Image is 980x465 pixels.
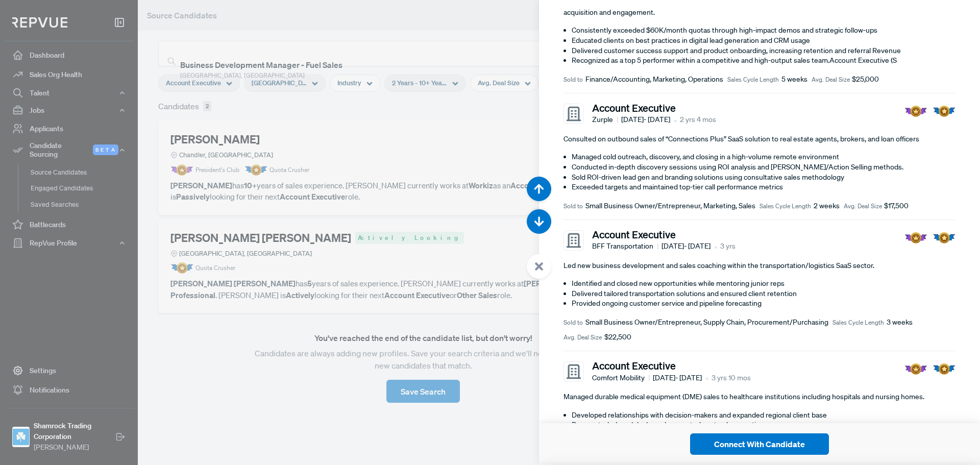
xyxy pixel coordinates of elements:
[727,75,779,84] span: Sales Cycle Length
[904,232,927,243] img: President Badge
[887,317,913,328] span: 3 weeks
[680,114,716,125] span: 2 yrs 4 mos
[572,152,955,162] li: Managed cold outreach, discovery, and closing in a high-volume remote environment
[592,228,736,240] h5: Account Executive
[712,373,751,383] span: 3 yrs 10 mos
[690,433,829,455] button: Connect With Candidate
[572,162,955,173] li: Conducted in-depth discovery sessions using ROI analysis and [PERSON_NAME]/Action Selling methods.
[572,420,955,430] li: Prospected, closed deals, and supported post-sale operations
[814,201,840,211] span: 2 weeks
[572,56,955,66] li: Recognized as a top 5 performer within a competitive and high-output sales team.Account Executive (S
[563,202,583,211] span: Sold to
[604,332,631,342] span: $22,500
[661,241,710,252] span: [DATE] - [DATE]
[572,46,955,56] li: Delivered customer success support and product onboarding, increasing retention and referral Revenue
[933,232,955,243] img: Quota Badge
[653,373,702,383] span: [DATE] - [DATE]
[781,74,807,85] span: 5 weeks
[585,201,755,211] span: Small Business Owner/Entrepreneur, Marketing, Sales
[844,202,882,211] span: Avg. Deal Size
[933,106,955,117] img: Quota Badge
[933,363,955,375] img: Quota Badge
[832,318,884,327] span: Sales Cycle Length
[563,8,955,18] p: acquisition and engagement.
[904,363,927,375] img: President Badge
[563,318,583,327] span: Sold to
[621,114,670,125] span: [DATE] - [DATE]
[563,333,602,342] span: Avg. Deal Size
[592,102,716,114] h5: Account Executive
[572,26,955,36] li: Consistently exceeded $60K/month quotas through high-impact demos and strategic follow-ups
[572,36,955,46] li: Educated clients on best practices in digital lead generation and CRM usage
[563,261,955,271] p: Led new business development and sales coaching within the transportation/logistics SaaS sector.
[585,74,723,85] span: Finance/Accounting, Marketing, Operations
[572,173,955,183] li: Sold ROI-driven lead gen and branding solutions using consultative sales methodology
[563,75,583,84] span: Sold to
[572,182,955,192] li: Exceeded targets and maintained top-tier call performance metrics
[852,74,879,85] span: $25,000
[674,114,677,126] article: •
[572,299,955,309] li: Provided ongoing customer service and pipeline forecasting
[904,106,927,117] img: President Badge
[884,201,909,211] span: $17,500
[572,410,955,421] li: Developed relationships with decision-makers and expanded regional client base
[563,134,955,144] p: Consulted on outbound sales of “Connections Plus” SaaS solution to real estate agents, brokers, a...
[592,241,658,252] span: BFF Transportation
[572,289,955,299] li: Delivered tailored transportation solutions and ensured client retention
[812,75,850,84] span: Avg. Deal Size
[714,240,717,253] article: •
[720,241,736,252] span: 3 yrs
[592,359,751,372] h5: Account Executive
[572,279,955,289] li: Identified and closed new opportunities while mentoring junior reps
[592,373,650,383] span: Comfort Mobility
[585,317,828,328] span: Small Business Owner/Entrepreneur, Supply Chain, Procurement/Purchasing
[592,114,618,125] span: Zurple
[705,372,708,384] article: •
[759,202,811,211] span: Sales Cycle Length
[563,392,955,402] p: Managed durable medical equipment (DME) sales to healthcare institutions including hospitals and ...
